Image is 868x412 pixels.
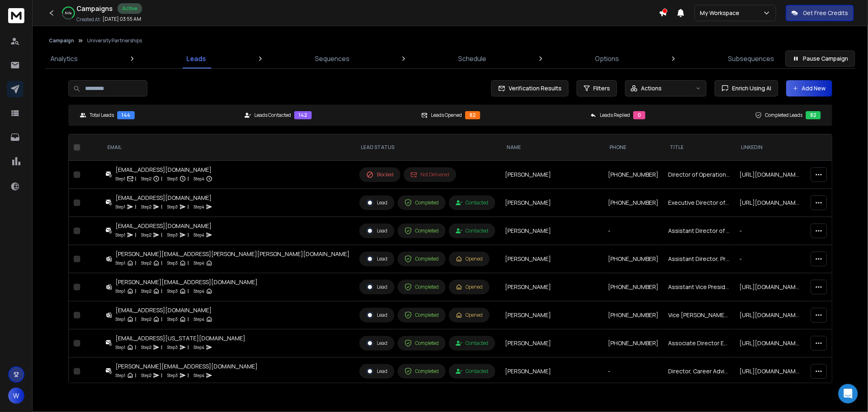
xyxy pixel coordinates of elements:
[116,175,125,183] p: Step 1
[603,357,663,386] td: -
[167,259,178,267] p: Step 3
[735,357,806,386] td: [URL][DOMAIN_NAME]
[404,227,439,234] div: Completed
[663,134,735,161] th: title
[765,112,802,118] p: Completed Leads
[167,343,178,351] p: Step 3
[663,161,735,189] td: Director of Operations, Student Services
[458,54,486,64] p: Schedule
[453,49,491,68] a: Schedule
[663,301,735,329] td: Vice [PERSON_NAME]/Vice President of Student Affairs
[456,228,488,234] div: Contacted
[786,5,854,21] button: Get Free Credits
[8,388,24,404] button: W
[603,273,663,301] td: [PHONE_NUMBER]
[181,49,211,68] a: Leads
[786,80,832,96] button: Add New
[663,273,735,301] td: Assistant Vice President, Executive Director for the Career Center
[310,49,354,68] a: Sequences
[188,259,189,267] p: |
[366,340,387,347] div: Lead
[188,203,189,211] p: |
[116,371,125,379] p: Step 1
[116,362,258,370] div: [PERSON_NAME][EMAIL_ADDRESS][DOMAIN_NAME]
[735,189,806,217] td: [URL][DOMAIN_NAME][PERSON_NAME][PERSON_NAME]
[116,343,125,351] p: Step 1
[590,49,624,68] a: Options
[735,329,806,357] td: [URL][DOMAIN_NAME]
[167,231,178,239] p: Step 3
[194,231,204,239] p: Step 4
[77,16,101,23] p: Created At:
[500,134,603,161] th: NAME
[600,112,630,118] p: Leads Replied
[366,283,387,291] div: Lead
[116,259,125,267] p: Step 1
[167,371,178,379] p: Step 3
[603,245,663,273] td: [PHONE_NUMBER]
[663,189,735,217] td: Executive Director of Student Services
[366,199,387,206] div: Lead
[141,315,151,323] p: Step 2
[366,171,394,178] div: Blocked
[404,368,439,375] div: Completed
[700,9,743,17] p: My Workspace
[254,112,291,118] p: Leads Contacted
[505,84,562,92] span: Verification Results
[188,231,189,239] p: |
[663,245,735,273] td: Assistant Director, Programs
[315,54,350,64] p: Sequences
[65,11,72,15] p: 64 %
[456,284,483,290] div: Opened
[500,357,603,386] td: [PERSON_NAME]
[500,329,603,357] td: [PERSON_NAME]
[116,166,212,174] div: [EMAIL_ADDRESS][DOMAIN_NAME]
[500,217,603,245] td: [PERSON_NAME]
[735,161,806,189] td: [URL][DOMAIN_NAME]
[167,203,178,211] p: Step 3
[141,371,151,379] p: Step 2
[188,287,189,295] p: |
[167,287,178,295] p: Step 3
[500,189,603,217] td: [PERSON_NAME]
[663,357,735,386] td: Director, Career Advising & Programming (HES Career & Academic Resource Center)
[118,3,142,14] div: Active
[135,259,136,267] p: |
[404,311,439,319] div: Completed
[603,134,663,161] th: Phone
[141,203,151,211] p: Step 2
[188,315,189,323] p: |
[641,84,662,92] p: Actions
[431,112,462,118] p: Leads Opened
[117,111,135,119] div: 144
[116,222,212,230] div: [EMAIL_ADDRESS][DOMAIN_NAME]
[161,287,162,295] p: |
[135,371,136,379] p: |
[366,311,387,319] div: Lead
[194,203,204,211] p: Step 4
[50,54,78,64] p: Analytics
[354,134,500,161] th: LEAD STATUS
[735,134,806,161] th: LinkedIn
[141,231,151,239] p: Step 2
[735,273,806,301] td: [URL][DOMAIN_NAME]
[465,111,480,119] div: 82
[161,231,162,239] p: |
[188,371,189,379] p: |
[593,84,610,92] span: Filters
[456,368,488,375] div: Contacted
[194,371,204,379] p: Step 4
[603,217,663,245] td: -
[663,217,735,245] td: Assistant Director of Student Services
[491,80,568,96] button: Verification Results
[135,203,136,211] p: |
[456,340,488,346] div: Contacted
[723,49,779,68] a: Subsequences
[577,80,617,96] button: Filters
[116,306,212,314] div: [EMAIL_ADDRESS][DOMAIN_NAME]
[803,9,848,17] p: Get Free Credits
[735,217,806,245] td: -
[663,329,735,357] td: Associate Director Employer Engagement
[603,189,663,217] td: [PHONE_NUMBER]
